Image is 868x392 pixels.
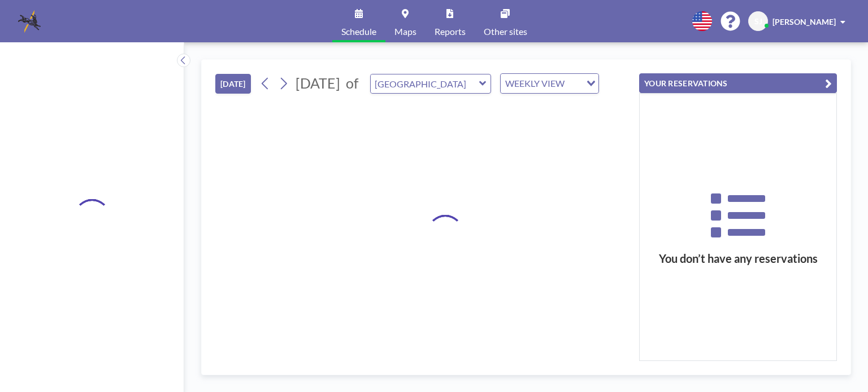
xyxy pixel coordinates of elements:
span: Reports [435,27,466,36]
button: [DATE] [215,74,251,94]
span: [DATE] [296,74,340,91]
div: Search for option [501,74,598,93]
input: Buckhead Room [371,74,479,93]
span: Other sites [484,27,527,36]
span: of [346,74,358,92]
h3: You don’t have any reservations [640,252,836,266]
input: Search for option [568,76,580,91]
span: [PERSON_NAME] [772,17,836,27]
span: SJ [754,16,762,27]
span: WEEKLY VIEW [503,76,567,91]
span: Maps [394,27,416,36]
button: YOUR RESERVATIONS [639,73,837,93]
img: organization-logo [18,10,41,33]
span: Schedule [341,27,376,36]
